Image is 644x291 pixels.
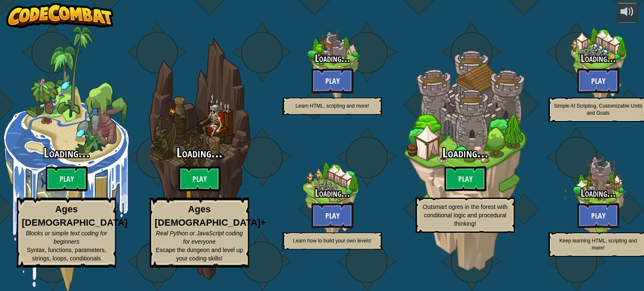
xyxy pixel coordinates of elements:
span: Loading... [177,144,223,162]
btn: Play [444,166,486,191]
span: Loading... [581,51,616,65]
span: Loading... [442,144,488,162]
btn: Play [577,203,619,228]
span: Loading... [315,186,350,200]
span: Blocks or simple text coding for beginners [26,230,107,245]
btn: Play [46,166,88,191]
strong: Ages [DEMOGRAPHIC_DATA]+ [155,204,266,227]
span: Simple AI Scripting, Customizable Units and Goals [554,103,642,116]
strong: Ages [DEMOGRAPHIC_DATA] [22,204,127,227]
btn: Play [179,166,221,191]
button: Adjust volume [617,3,638,23]
btn: Play [577,68,619,93]
btn: Play [312,203,353,228]
span: Syntax, functions, parameters, strings, loops, conditionals [27,247,106,262]
span: Loading... [315,51,350,65]
span: Outsmart ogres in the forest with conditional logic and procedural thinking! [423,203,507,227]
span: Loading... [44,144,90,162]
span: Loading... [581,186,616,200]
span: Learn how to build your own levels! [293,238,371,244]
span: Escape the dungeon and level up your coding skills! [156,247,243,262]
span: Learn HTML, scripting and more! [296,103,369,109]
span: Keep learning HTML, scripting and more! [559,238,637,251]
span: Real Python or JavaScript coding for everyone [156,230,243,245]
btn: Play [312,68,353,93]
div: Complete previous world to unlock [266,134,399,267]
img: CodeCombat - Learn how to code by playing a game [6,3,114,28]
